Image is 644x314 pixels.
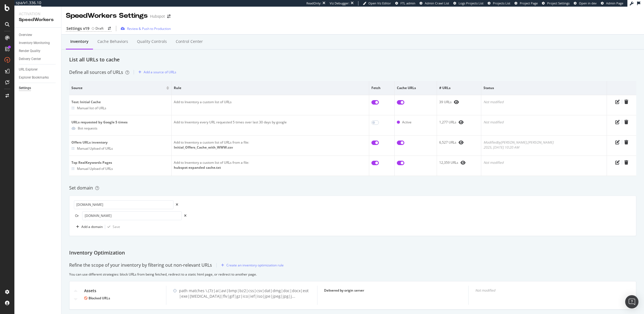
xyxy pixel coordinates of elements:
[420,1,449,6] a: Admin Crawl List
[371,85,391,90] span: Fetch
[19,67,57,72] a: URL Explorer
[483,120,604,125] div: Not modified
[71,100,169,105] div: Test: Initial Cache
[136,68,176,77] button: Add a source of URLs
[179,288,311,299] div: path matches \.(7z|ai|avi|bmp|bz2|css|csv|dat|dmg|doc|docx|eot|exe|[MEDICAL_DATA]|flv|gif|gz|ico|...
[19,85,57,91] a: Settings
[69,272,636,277] div: You can use different strategies: block URLs from being fetched, redirect to a static html page, ...
[69,262,212,268] div: Refine the scope of your inventory by filtering out non-relevant URLs
[137,39,167,44] div: Quality Controls
[624,140,628,144] div: trash
[66,26,89,31] div: Settings v19
[184,214,187,217] div: times
[19,40,57,46] a: Inventory Monitoring
[74,296,77,302] div: caret-down
[439,160,479,165] div: 12,359 URLs
[475,288,613,293] div: Not modified
[172,115,369,136] td: Add to Inventory every URL requested 5 times over last 30 days by google
[368,1,391,5] span: Open Viz Editor
[306,1,321,6] div: ReadOnly:
[69,185,636,191] div: Set domain
[78,126,97,131] div: Bot requests
[144,70,176,74] div: Add a source of URLs
[625,295,638,308] div: Open Intercom Messenger
[174,145,367,150] div: Initial_Offers_Cache_with_WWW.csv
[395,1,415,6] a: FTL admin
[71,85,165,90] span: Source
[113,224,120,229] div: Save
[174,140,367,145] div: Add to Inventory a custom list of URLs from a file:
[74,289,77,294] div: caret-up
[19,48,57,54] a: Render Quality
[69,249,636,256] div: Inventory Optimization
[624,160,628,165] div: trash
[292,294,295,299] span: ...
[459,140,464,145] div: eye
[95,26,104,31] div: Draft
[174,165,367,170] div: hubspot expanded cache.txt
[606,1,623,5] span: Admin Page
[483,85,603,90] span: Status
[105,222,120,231] button: Save
[542,1,570,6] a: Project Settings
[19,75,57,81] a: Explorer Bookmarks
[70,39,89,44] div: Inventory
[19,40,50,46] div: Inventory Monitoring
[19,32,57,38] a: Overview
[19,11,57,17] div: Activation
[77,106,106,110] div: Manual list of URLs
[425,1,449,5] span: Admin Crawl List
[84,288,159,294] div: Assets
[547,1,570,5] span: Project Settings
[226,263,284,268] div: Create an inventory optimization rule
[439,100,479,105] div: 39 URLs
[601,1,623,6] a: Admin Page
[19,56,41,62] div: Delivery Center
[574,1,597,6] a: Open in dev
[77,146,113,151] div: Manual Upload of URLs
[624,100,628,104] div: trash
[19,85,31,91] div: Settings
[400,1,415,5] span: FTL admin
[19,17,57,23] div: SpeedWorkers
[118,24,171,33] button: Review & Push to Production
[615,160,620,165] div: pen-to-square
[483,160,604,165] div: Not modified
[488,1,510,6] a: Projects List
[624,120,628,124] div: trash
[74,213,80,218] div: Or
[439,85,477,90] span: # URLs
[71,120,169,125] div: URLs requested by Google 5 times
[174,85,365,90] span: Rule
[454,100,459,104] div: eye
[397,85,433,90] span: Cache URLs
[174,160,367,165] div: Add to Inventory a custom list of URLs from a file:
[615,120,620,124] div: pen-to-square
[483,100,604,105] div: Not modified
[439,120,479,125] div: 1,277 URLs
[615,100,620,104] div: pen-to-square
[71,140,169,145] div: Offers URLs inventory
[19,48,40,54] div: Render Quality
[579,1,597,5] span: Open in dev
[459,1,483,5] span: Logs Projects List
[84,296,159,300] div: Blocked URLs
[74,222,103,231] button: Add a domain
[150,14,165,19] div: Hubspot
[459,120,464,124] div: eye
[97,39,128,44] div: Cache behaviors
[176,203,178,206] div: times
[71,160,169,165] div: Top RealKeywords Pages
[108,27,111,30] div: arrow-right-arrow-left
[69,56,636,63] div: List all URLs to cache
[219,261,284,270] button: Create an inventory optimization rule
[615,140,620,144] div: pen-to-square
[176,39,203,44] div: Control Center
[330,1,350,6] div: Viz Debugger:
[439,140,479,145] div: 6,527 URLs
[127,26,171,31] div: Review & Push to Production
[19,75,49,81] div: Explorer Bookmarks
[19,67,38,72] div: URL Explorer
[363,1,391,6] a: Open Viz Editor
[77,166,113,171] div: Manual Upload of URLs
